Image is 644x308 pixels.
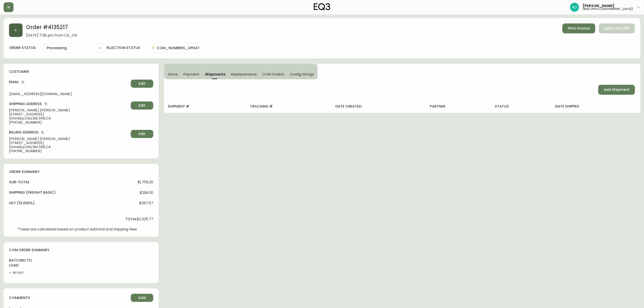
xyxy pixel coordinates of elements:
span: Add [138,295,146,300]
h4: batched to load [9,258,34,268]
span: Shipments [205,72,226,77]
button: copy [44,102,48,106]
span: Grimsby , ON , L3M 3X8 , CA [9,145,129,149]
h4: date shipped [555,104,637,109]
h2: Order # 4135217 [26,23,77,33]
button: Add Shipment [598,85,635,95]
span: [STREET_ADDRESS] [9,112,129,116]
span: $1,759.20 [138,180,153,184]
h4: shipment # [168,104,243,109]
h4: partner [430,104,488,109]
h4: date created [335,104,423,109]
img: logo [314,3,330,10]
h4: status [495,104,548,109]
p: *Taxes are calculated based on product subtotal and shipping fees [17,227,137,231]
h4: Shipping Address [9,101,129,106]
span: [PERSON_NAME] [PERSON_NAME] [9,137,129,141]
span: [DATE] 7:26 pm from CA_EN [26,33,77,37]
h4: tracking # [250,104,328,109]
span: [PERSON_NAME] [583,4,614,8]
button: Edit [131,130,153,138]
h4: Shipping ( Freight Basic ) [9,190,56,195]
span: COM Orders [262,72,284,77]
span: [PHONE_NUMBER] [9,149,129,153]
h4: Email [9,80,129,85]
h4: comments [9,295,30,300]
span: Edit [139,103,145,108]
span: Config Strings [290,72,314,77]
h5: head office ([GEOGRAPHIC_DATA]) [583,8,633,10]
span: Add Shipment [604,87,630,92]
span: $267.57 [139,201,153,205]
span: Edit [139,131,145,136]
h4: com order summary [9,248,153,253]
button: Edit [131,80,153,88]
button: copy [40,130,45,135]
li: 8571637 [13,271,34,275]
span: [PERSON_NAME] [PERSON_NAME] [9,108,129,112]
span: [EMAIL_ADDRESS][DOMAIN_NAME] [9,92,129,96]
h4: injection status [106,45,140,50]
button: Edit [131,101,153,110]
span: Print Invoice [568,26,590,31]
span: Replacements [231,72,257,77]
span: Items [168,72,178,77]
span: Edit [139,81,145,86]
span: [PHONE_NUMBER] [9,120,129,124]
img: d8effa94dd6239b168051e3e8076aa0c [570,3,579,12]
h4: order summary [9,169,153,174]
h4: hst (13.000%) [9,201,35,206]
h4: total [125,217,137,222]
button: copy [21,80,25,85]
span: Payment [183,72,199,77]
h4: sub-total [9,180,30,185]
h4: Billing Address [9,130,129,135]
button: Add [131,294,153,302]
span: Grimsby , ON , L3M 3X8 , CA [9,116,129,120]
button: Print Invoice [562,23,595,33]
span: $299.00 [140,191,153,195]
h4: customer [9,69,153,74]
span: [STREET_ADDRESS] [9,141,129,145]
label: order status [9,45,36,50]
span: $2,325.77 [137,217,153,221]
